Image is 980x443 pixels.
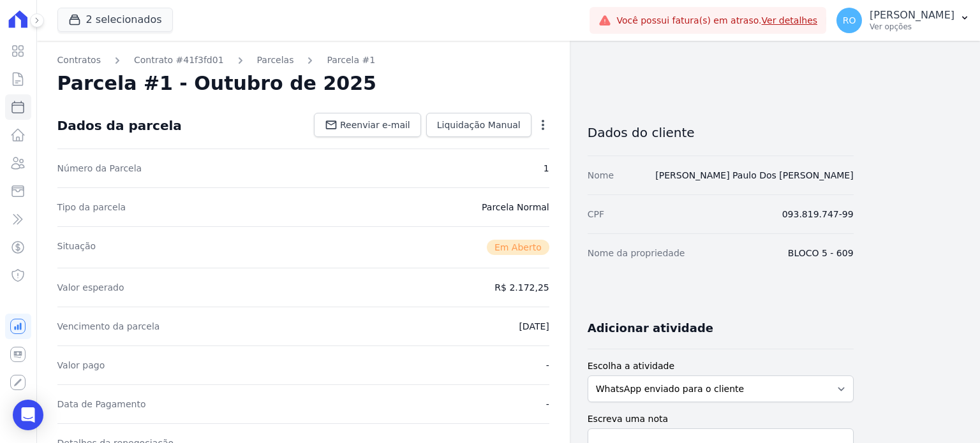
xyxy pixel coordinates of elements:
button: RO [PERSON_NAME] Ver opções [826,3,980,38]
dt: CPF [588,208,604,221]
dt: Tipo da parcela [57,201,126,214]
dd: 1 [544,162,549,175]
dt: Valor pago [57,359,105,372]
a: Ver detalhes [762,15,818,25]
dd: BLOCO 5 - 609 [788,247,854,259]
dd: 093.819.747-99 [782,208,854,221]
h3: Adicionar atividade [588,321,713,336]
dd: R$ 2.172,25 [494,281,549,294]
span: RO [843,16,856,25]
label: Escolha a atividade [588,359,854,373]
dt: Valor esperado [57,281,124,294]
span: Em Aberto [487,240,549,255]
span: Reenviar e-mail [340,119,410,131]
p: [PERSON_NAME] [870,9,954,22]
dd: Parcela Normal [482,201,549,214]
dt: Situação [57,240,96,255]
a: [PERSON_NAME] Paulo Dos [PERSON_NAME] [655,170,853,180]
dd: [DATE] [519,320,549,333]
dt: Nome da propriedade [588,247,685,259]
div: Dados da parcela [57,118,182,133]
span: Liquidação Manual [437,119,521,131]
label: Escreva uma nota [588,412,854,426]
dd: - [546,398,549,410]
dt: Número da Parcela [57,162,142,175]
a: Contratos [57,54,101,67]
button: 2 selecionados [57,8,173,32]
span: Você possui fatura(s) em atraso. [616,14,817,27]
dt: Data de Pagamento [57,398,146,410]
a: Liquidação Manual [426,113,531,137]
dd: - [546,359,549,372]
p: Ver opções [870,22,954,32]
dt: Vencimento da parcela [57,320,160,333]
nav: Breadcrumb [57,54,549,67]
a: Reenviar e-mail [314,113,421,137]
h3: Dados do cliente [588,125,854,140]
a: Parcela #1 [327,54,375,67]
a: Contrato #41f3fd01 [134,54,224,67]
div: Open Intercom Messenger [13,400,43,430]
dt: Nome [588,169,614,182]
a: Parcelas [257,54,294,67]
h2: Parcela #1 - Outubro de 2025 [57,72,376,95]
